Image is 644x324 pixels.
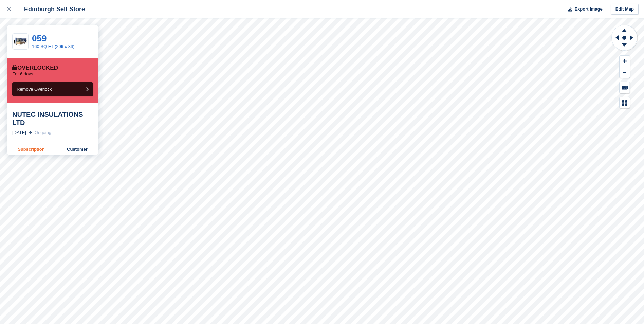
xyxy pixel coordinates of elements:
button: Remove Overlock [12,82,93,96]
p: For 6 days [12,71,33,77]
div: Overlocked [12,65,58,71]
a: Subscription [7,144,56,155]
div: NUTEC INSULATIONS LTD [12,110,93,127]
div: Edinburgh Self Store [18,5,85,13]
button: Keyboard Shortcuts [620,82,630,93]
a: 059 [32,33,47,43]
div: Ongoing [35,129,51,136]
img: arrow-right-light-icn-cde0832a797a2874e46488d9cf13f60e5c3a73dbe684e267c42b8395dfbc2abf.svg [29,131,32,134]
a: Edit Map [611,4,639,15]
button: Zoom Out [620,67,630,78]
a: 160 SQ FT (20ft x 8ft) [32,44,74,49]
button: Zoom In [620,56,630,67]
div: [DATE] [12,129,26,136]
a: Customer [56,144,98,155]
button: Export Image [564,4,603,15]
span: Export Image [574,6,602,13]
img: 20-ft-container%20(29).jpg [13,36,28,48]
button: Map Legend [620,97,630,108]
span: Remove Overlock [17,87,52,92]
